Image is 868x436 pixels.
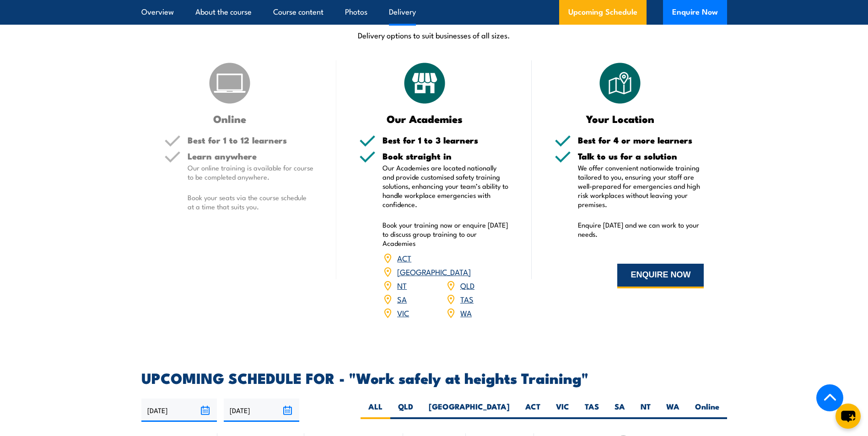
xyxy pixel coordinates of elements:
[188,193,314,211] p: Book your seats via the course schedule at a time that suits you.
[578,152,704,160] h5: Talk to us for a solution
[390,401,421,419] label: QLD
[577,401,607,419] label: TAS
[518,401,548,419] label: ACT
[460,280,474,291] a: QLD
[359,113,491,124] h3: Our Academies
[224,399,299,422] input: To date
[687,401,727,419] label: Online
[578,220,704,239] p: Enquire [DATE] and we can work to your needs.
[397,307,409,318] a: VIC
[141,371,727,384] h2: UPCOMING SCHEDULE FOR - "Work safely at heights Training"
[397,280,407,291] a: NT
[607,401,633,419] label: SA
[188,136,314,144] h5: Best for 1 to 12 learners
[658,401,687,419] label: WA
[397,293,407,304] a: SA
[555,113,686,124] h3: Your Location
[836,404,861,429] button: chat-button
[460,307,472,318] a: WA
[361,401,390,419] label: ALL
[383,163,509,209] p: Our Academies are located nationally and provide customised safety training solutions, enhancing ...
[164,113,296,124] h3: Online
[383,152,509,160] h5: Book straight in
[578,163,704,209] p: We offer convenient nationwide training tailored to you, ensuring your staff are well-prepared fo...
[188,152,314,160] h5: Learn anywhere
[188,163,314,181] p: Our online training is available for course to be completed anywhere.
[383,220,509,248] p: Book your training now or enquire [DATE] to discuss group training to our Academies
[548,401,577,419] label: VIC
[397,252,411,263] a: ACT
[460,293,474,304] a: TAS
[633,401,658,419] label: NT
[141,399,217,422] input: From date
[141,30,727,40] p: Delivery options to suit businesses of all sizes.
[397,266,471,277] a: [GEOGRAPHIC_DATA]
[421,401,518,419] label: [GEOGRAPHIC_DATA]
[578,136,704,144] h5: Best for 4 or more learners
[383,136,509,144] h5: Best for 1 to 3 learners
[617,264,704,288] button: ENQUIRE NOW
